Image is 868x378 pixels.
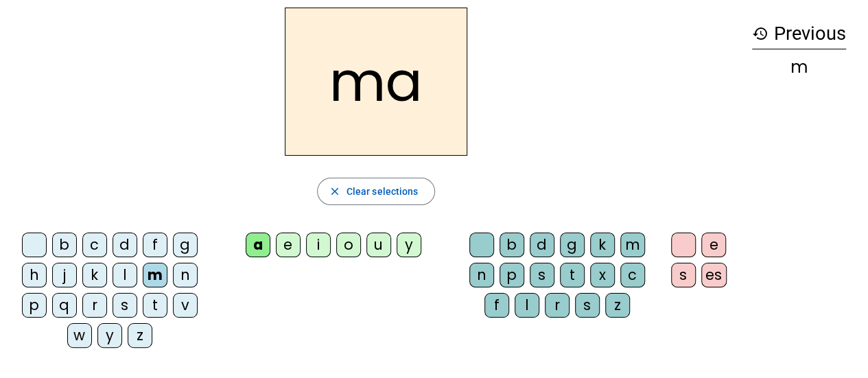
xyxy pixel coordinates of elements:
div: m [752,59,846,75]
div: w [67,323,92,348]
mat-icon: history [752,25,769,42]
div: g [173,233,198,257]
div: y [397,233,421,257]
div: m [620,233,645,257]
div: l [113,263,137,287]
div: k [82,263,107,287]
div: b [52,233,77,257]
div: y [97,323,122,348]
div: k [590,233,615,257]
div: z [128,323,152,348]
div: t [560,263,585,287]
div: p [500,263,524,287]
div: j [52,263,77,287]
div: m [143,263,167,287]
div: x [590,263,615,287]
h2: ma [285,8,467,156]
div: s [530,263,554,287]
div: r [545,293,570,318]
div: r [82,293,107,318]
div: e [276,233,301,257]
div: s [113,293,137,318]
div: n [469,263,494,287]
button: Clear selections [317,178,436,205]
div: z [605,293,630,318]
div: d [113,233,137,257]
div: g [560,233,585,257]
mat-icon: close [329,185,341,198]
div: q [52,293,77,318]
h3: Previous [752,19,846,49]
div: o [336,233,361,257]
div: f [143,233,167,257]
div: d [530,233,554,257]
div: s [575,293,600,318]
div: t [143,293,167,318]
div: c [620,263,645,287]
span: Clear selections [347,183,419,200]
div: n [173,263,198,287]
div: f [484,293,509,318]
div: i [306,233,331,257]
div: u [366,233,391,257]
div: l [515,293,539,318]
div: h [22,263,47,287]
div: b [500,233,524,257]
div: a [246,233,270,257]
div: v [173,293,198,318]
div: s [671,263,696,287]
div: c [82,233,107,257]
div: p [22,293,47,318]
div: es [701,263,727,287]
div: e [701,233,726,257]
